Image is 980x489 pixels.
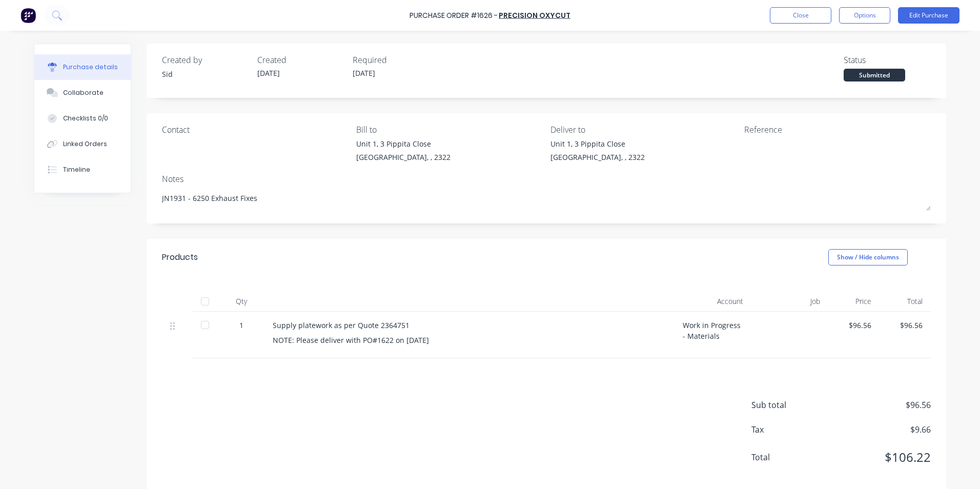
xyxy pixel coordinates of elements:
span: $9.66 [828,423,931,436]
div: Collaborate [63,88,104,97]
button: Close [770,7,831,24]
span: $96.56 [828,399,931,411]
div: Unit 1, 3 Pippita Close [550,138,645,149]
button: Collaborate [34,80,131,106]
div: 1 [227,320,256,331]
div: Notes [162,173,931,185]
div: Total [880,291,931,312]
div: Purchase details [63,63,118,72]
span: Sub total [751,399,828,411]
div: Reference [744,124,931,136]
img: Factory [21,8,36,23]
button: Checklists 0/0 [34,106,131,131]
div: Linked Orders [63,139,107,149]
div: Timeline [63,165,90,174]
div: $96.56 [888,320,923,331]
span: Tax [751,423,828,436]
div: Qty [218,291,264,312]
button: Timeline [34,157,131,182]
div: Supply platework as per Quote 2364751 [273,320,666,331]
button: Options [839,7,890,24]
span: Total [751,451,828,463]
span: $106.22 [828,448,931,466]
div: Contact [162,124,349,136]
button: Linked Orders [34,131,131,157]
div: $96.56 [836,320,871,331]
div: Purchase Order #1626 - [410,10,498,21]
div: Work in Progress - Materials [675,312,751,358]
div: Job [751,291,828,312]
div: Required [353,54,440,66]
div: [GEOGRAPHIC_DATA], , 2322 [356,152,451,162]
div: Unit 1, 3 Pippita Close [356,138,451,149]
div: NOTE: Please deliver with PO#1622 on [DATE] [273,335,666,345]
div: Checklists 0/0 [63,114,108,123]
button: Edit Purchase [898,7,959,24]
button: Show / Hide columns [828,249,908,266]
div: Submitted [844,69,905,81]
button: Purchase details [34,54,131,80]
div: Products [162,251,198,263]
div: Created by [162,54,249,66]
div: Status [844,54,931,66]
div: Deliver to [550,124,737,136]
div: [GEOGRAPHIC_DATA], , 2322 [550,152,645,162]
div: Created [257,54,344,66]
textarea: JN1931 - 6250 Exhaust Fixes [162,188,931,211]
a: Precision Oxycut [499,10,570,21]
div: Sid [162,69,249,79]
div: Price [828,291,880,312]
div: Bill to [356,124,543,136]
div: Account [675,291,751,312]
